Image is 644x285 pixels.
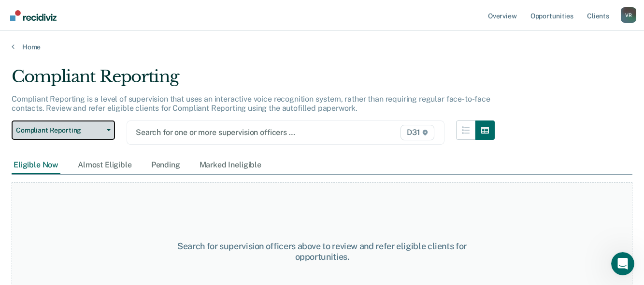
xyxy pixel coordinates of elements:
iframe: Intercom live chat [611,252,634,275]
img: Recidiviz [10,10,57,21]
button: Compliant Reporting [12,120,115,140]
span: D31 [401,125,434,140]
div: Eligible Now [12,156,60,174]
span: Compliant Reporting [16,126,103,135]
div: V R [621,7,636,23]
div: Pending [149,156,182,174]
a: Home [12,43,632,51]
div: Search for supervision officers above to review and refer eligible clients for opportunities. [167,241,477,262]
div: Almost Eligible [76,156,134,174]
div: Compliant Reporting [12,67,495,94]
p: Compliant Reporting is a level of supervision that uses an interactive voice recognition system, ... [12,94,490,113]
div: Marked Ineligible [198,156,263,174]
button: Profile dropdown button [621,7,636,23]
